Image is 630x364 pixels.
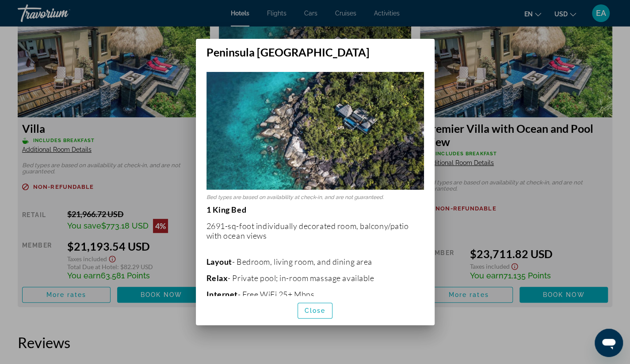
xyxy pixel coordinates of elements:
strong: 1 King Bed [206,205,247,214]
span: Close [305,307,326,314]
p: - Bedroom, living room, and dining area [206,257,424,266]
img: b2d1aa6d-a182-4516-a507-12818f2ac059.jpeg [206,72,424,190]
b: Relax [206,273,228,283]
p: 2691-sq-foot individually decorated room, balcony/patio with ocean views [206,221,424,240]
b: Internet [206,289,238,299]
h2: Peninsula [GEOGRAPHIC_DATA] [196,39,435,59]
p: - Free WiFi 25+ Mbps [206,289,424,299]
button: Close [298,303,333,319]
b: Layout [206,257,232,266]
p: Bed types are based on availability at check-in, and are not guaranteed. [206,194,424,200]
iframe: Кнопка, открывающая окно обмена сообщениями; идет разговор [595,329,623,357]
p: - Private pool; in-room massage available [206,273,424,283]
